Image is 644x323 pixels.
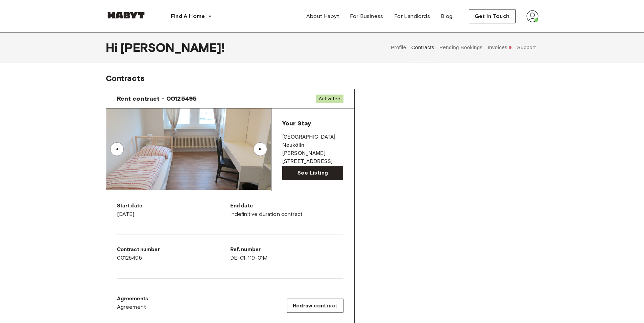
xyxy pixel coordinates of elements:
span: Rent contract - 00125495 [117,95,197,103]
span: Hi [106,40,120,55]
span: Agreement [117,303,146,311]
div: Indefinitive duration contract [230,202,343,218]
div: [DATE] [117,202,230,218]
span: Blog [441,12,453,20]
p: Contract number [117,246,230,254]
span: Redraw contract [293,302,338,310]
div: ▲ [114,147,120,151]
span: Find A Home [171,12,205,20]
button: Invoices [487,33,513,62]
span: See Listing [297,169,328,177]
span: Get in Touch [475,12,510,20]
a: Agreement [117,303,148,311]
p: End date [230,202,343,210]
span: About Habyt [306,12,339,20]
span: For Business [350,12,383,20]
img: avatar [526,10,539,22]
span: Contracts [106,73,145,83]
button: Find A Home [165,9,217,23]
p: Ref. number [230,246,343,254]
button: Get in Touch [469,9,516,23]
p: [PERSON_NAME][STREET_ADDRESS] [282,149,343,166]
span: Your Stay [282,120,311,127]
a: For Business [344,9,389,23]
button: Support [516,33,537,62]
span: [PERSON_NAME] ! [120,40,225,55]
div: ▲ [257,147,264,151]
a: See Listing [282,166,343,180]
span: For Landlords [394,12,430,20]
button: Contracts [410,33,435,62]
div: 00125495 [117,246,230,262]
p: Start date [117,202,230,210]
p: Agreements [117,295,148,303]
p: [GEOGRAPHIC_DATA] , Neukölln [282,133,343,149]
img: Image of the room [106,108,271,190]
a: Blog [435,9,458,23]
a: For Landlords [389,9,435,23]
div: user profile tabs [388,33,539,62]
a: About Habyt [301,9,344,23]
button: Profile [390,33,407,62]
div: DE-01-119-01M [230,246,343,262]
img: Habyt [106,12,146,19]
span: Activated [316,95,343,103]
button: Pending Bookings [438,33,483,62]
button: Redraw contract [287,299,343,313]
